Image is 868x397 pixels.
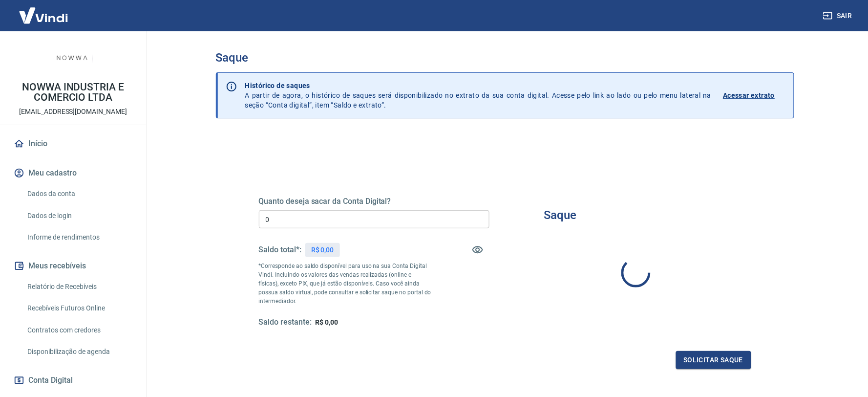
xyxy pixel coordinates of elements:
[259,317,312,328] h5: Saldo restante:
[12,255,134,277] button: Meus recebíveis
[19,107,127,117] p: [EMAIL_ADDRESS][DOMAIN_NAME]
[723,90,775,100] p: Acessar extrato
[12,133,134,154] a: Início
[216,51,794,65] h3: Saque
[259,197,489,206] h5: Quanto deseja sacar da Conta Digital?
[676,351,751,369] button: Solicitar saque
[316,318,339,326] span: R$ 0,00
[821,7,856,25] button: Sair
[23,227,134,247] a: Informe de rendimentos
[245,81,712,110] p: A partir de agora, o histórico de saques será disponibilizado no extrato da sua conta digital. Ac...
[259,262,432,306] p: *Corresponde ao saldo disponível para uso na sua Conta Digital Vindi. Incluindo os valores das ve...
[23,277,134,297] a: Relatório de Recebíveis
[12,162,134,184] button: Meu cadastro
[23,206,134,226] a: Dados de login
[723,81,786,110] a: Acessar extrato
[245,81,712,90] p: Histórico de saques
[23,342,134,362] a: Disponibilização de agenda
[311,245,334,255] p: R$ 0,00
[12,0,75,30] img: Vindi
[23,320,134,340] a: Contratos com credores
[23,298,134,318] a: Recebíveis Futuros Online
[544,208,577,222] h3: Saque
[12,370,134,391] button: Conta Digital
[259,245,301,255] h5: Saldo total*:
[23,184,134,204] a: Dados da conta
[54,39,93,78] img: 70256c02-d14e-4573-8cbb-16ee25100a9a.jpeg
[8,82,138,103] p: NOWWA INDUSTRIA E COMERCIO LTDA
